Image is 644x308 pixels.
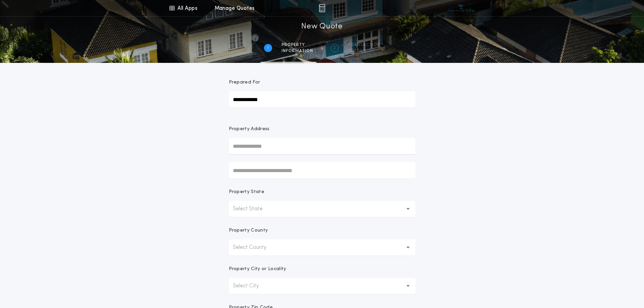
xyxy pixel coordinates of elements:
span: Transaction [348,42,380,48]
p: Select County [233,243,277,252]
p: Property City or Locality [229,266,286,273]
p: Select City [233,282,270,290]
h2: 1 [267,45,269,51]
span: Property [282,42,313,48]
img: img [319,4,325,12]
button: Select City [229,278,415,294]
h1: New Quote [301,21,342,32]
p: Prepared For [229,79,260,86]
h2: 2 [333,45,336,51]
button: Select County [229,239,415,256]
img: vs-icon [448,5,474,11]
input: Prepared For [229,91,415,108]
p: Property State [229,189,264,195]
p: Select State [233,205,273,213]
p: Property County [229,227,268,234]
p: Property Address [229,126,415,133]
span: details [348,48,380,54]
span: information [282,48,313,54]
button: Select State [229,201,415,217]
